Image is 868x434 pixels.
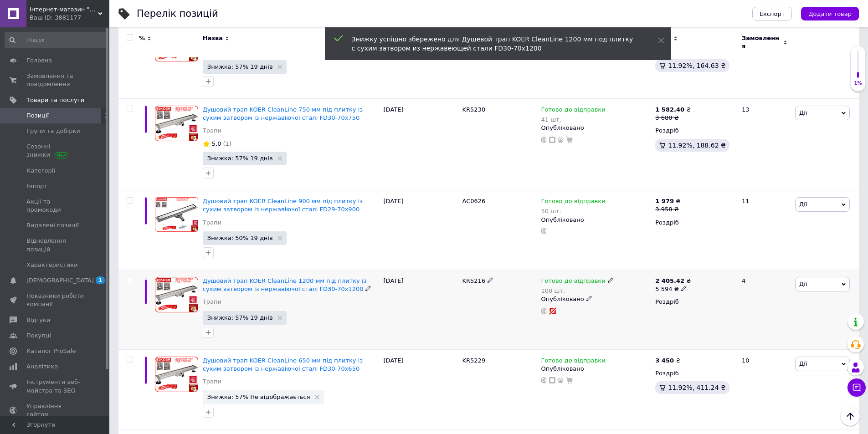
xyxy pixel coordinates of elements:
[462,277,486,284] span: KR5216
[742,34,781,51] span: Замовлення
[26,96,84,104] span: Товари та послуги
[655,114,691,122] div: 3 680 ₴
[26,347,76,355] span: Каталог ProSale
[203,357,363,372] a: Душовий трап KOER CleanLine 650 мм під плитку із сухим затвором із нержавіючої сталі FD30-70x650
[541,365,651,373] div: Опубліковано
[207,315,273,321] span: Знижка: 57% 19 днів
[736,98,793,190] div: 13
[655,285,691,293] div: 5 594 ₴
[381,98,460,190] div: [DATE]
[847,378,866,397] button: Чат з покупцем
[26,292,84,308] span: Показники роботи компанії
[851,80,865,87] div: 1%
[223,140,231,147] span: (1)
[668,384,726,391] span: 11.92%, 411.24 ₴
[381,190,460,270] div: [DATE]
[26,332,51,340] span: Покупці
[381,349,460,429] div: [DATE]
[655,277,691,285] div: ₴
[655,106,691,114] div: ₴
[26,56,52,65] span: Головна
[799,281,807,287] span: Дії
[799,201,807,208] span: Дії
[655,106,684,113] b: 1 582.40
[736,270,793,350] div: 4
[26,261,78,269] span: Характеристики
[207,64,273,70] span: Знижка: 57% 19 днів
[541,357,605,367] span: Готово до відправки
[668,142,726,149] span: 11.92%, 188.62 ₴
[541,287,613,294] div: 100 шт.
[139,34,145,42] span: %
[541,295,651,303] div: Опубліковано
[655,277,684,284] b: 2 405.42
[212,140,221,147] span: 5.0
[203,127,221,135] a: Трапи
[26,112,49,120] span: Позиції
[841,407,860,426] button: Наверх
[541,208,605,214] div: 50 шт.
[462,198,486,204] span: AC0626
[655,127,734,135] div: Роздріб
[26,276,94,285] span: [DEMOGRAPHIC_DATA]
[26,237,84,253] span: Відновлення позицій
[26,127,80,135] span: Групи та добірки
[655,357,674,364] b: 3 450
[26,363,58,371] span: Аналітика
[203,378,221,386] a: Трапи
[155,357,198,392] img: Душевой трап KOER CleanLine 650 мм под плитку с сухим затвором из нержавеющей стали FD30-70x650
[26,167,55,175] span: Категорії
[352,35,635,53] div: Знижку успішно збережено для Душевой трап KOER CleanLine 1200 мм под плитку с сухим затвором из н...
[203,34,223,42] span: Назва
[655,357,680,365] div: ₴
[207,394,310,400] span: Знижка: 57% Не відображається
[155,277,198,312] img: Душевой трап KOER CleanLine 1200 мм под плитку с сухим затвором из нержавеющей стали FD30-70x1200
[541,124,651,132] div: Опубліковано
[799,109,807,116] span: Дії
[5,32,108,48] input: Пошук
[668,62,726,69] span: 11.92%, 164.63 ₴
[26,198,84,214] span: Акції та промокоди
[26,143,84,159] span: Сезонні знижки
[155,197,198,232] img: Душевой трап KOER CleanLine 900 мм под плитку с сухим затвором из нержавеющей стали FD29-70x900
[207,235,273,241] span: Знижка: 50% 19 днів
[96,276,105,284] span: 1
[541,198,605,207] span: Готово до відправки
[207,155,273,161] span: Знижка: 57% 19 днів
[30,14,109,22] div: Ваш ID: 3881177
[801,7,859,20] button: Додати товар
[752,7,792,20] button: Експорт
[26,316,50,324] span: Відгуки
[462,106,486,113] span: KR5230
[736,19,793,99] div: 3
[203,277,367,292] span: Душовий трап KOER CleanLine 1200 мм під плитку із сухим затвором із нержавіючої сталі FD30-70x1200
[203,106,363,121] a: Душовий трап KOER CleanLine 750 мм під плитку із сухим затвором із нержавіючої сталі FD30-70x750
[203,198,363,213] a: Душовий трап KOER CleanLine 900 мм під плитку із сухим затвором із нержавіючої сталі FD29-70x900
[203,219,221,227] a: Трапи
[26,221,79,230] span: Видалені позиції
[655,369,734,378] div: Роздріб
[736,349,793,429] div: 10
[799,360,807,367] span: Дії
[760,10,785,17] span: Експорт
[736,190,793,270] div: 11
[655,219,734,227] div: Роздріб
[541,216,651,224] div: Опубліковано
[655,205,680,214] div: 3 958 ₴
[203,298,221,306] a: Трапи
[541,277,605,287] span: Готово до відправки
[381,270,460,350] div: [DATE]
[655,197,680,205] div: ₴
[26,402,84,419] span: Управління сайтом
[30,5,98,14] span: Інтернет-магазин "Нікс сантех"
[462,357,486,364] span: KR5229
[541,116,605,123] div: 41 шт.
[26,72,84,88] span: Замовлення та повідомлення
[808,10,852,17] span: Додати товар
[655,198,674,204] b: 1 979
[541,106,605,116] span: Готово до відправки
[26,182,47,190] span: Імпорт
